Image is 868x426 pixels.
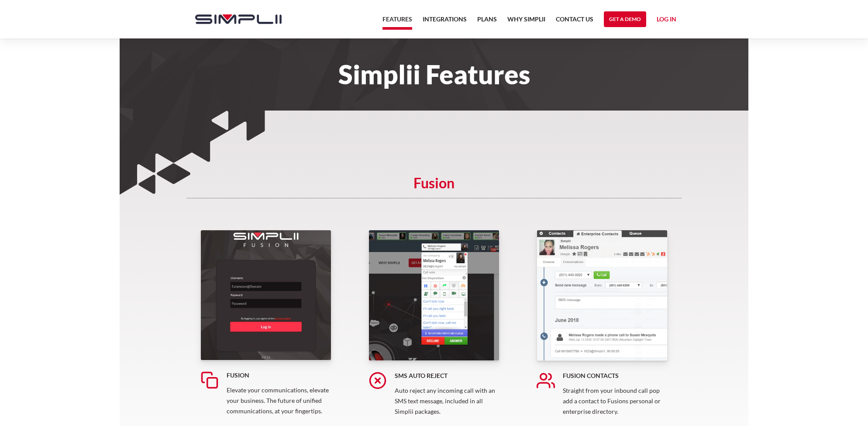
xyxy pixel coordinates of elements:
a: Why Simplii [507,14,545,30]
p: Straight from your inbound call pop add a contact to Fusions personal or enterprise directory. [563,385,668,417]
a: Integrations [423,14,467,30]
h5: Fusion [186,179,682,198]
a: Get a Demo [604,11,646,27]
p: Auto reject any incoming call with an SMS text message, included in all Simplii packages. [395,385,499,417]
a: Plans [477,14,497,30]
h5: Fusion Contacts [563,371,668,380]
a: Contact US [556,14,593,30]
h1: Simplii Features [186,65,682,84]
h5: SMS Auto Reject [395,371,499,380]
img: Simplii [195,14,282,24]
p: Elevate your communications, elevate your business. The future of unified communications, at your... [227,385,331,416]
a: Log in [657,14,676,27]
h5: Fusion [227,371,331,380]
a: Features [382,14,412,30]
